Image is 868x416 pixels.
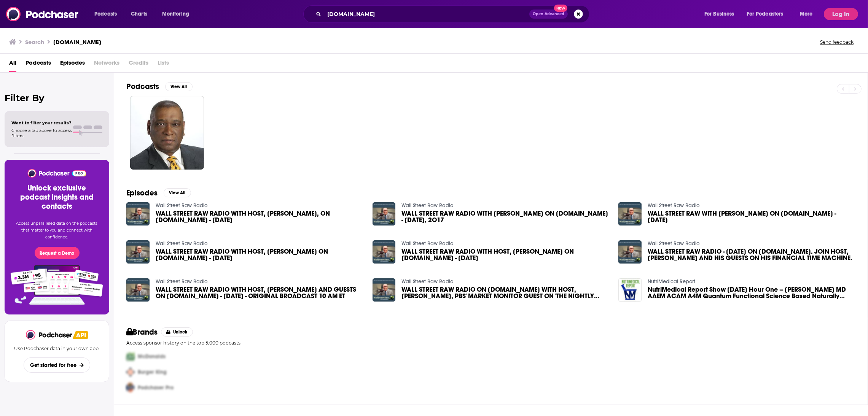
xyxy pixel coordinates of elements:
[73,331,88,339] img: Podchaser API banner
[324,8,529,20] input: Search podcasts, credits, & more...
[126,327,158,337] h2: Brands
[126,8,152,20] a: Charts
[35,247,80,259] button: Request a Demo
[401,202,453,209] a: Wall Street Raw Radio
[165,82,193,91] button: View All
[401,210,609,223] a: WALL STREET RAW RADIO WITH MARK LEIBOVIT ON GCNLIVE.COM - JUNE 24, 2O17
[818,39,856,45] button: Send feedback
[11,120,72,125] span: Want to filter your results?
[648,210,855,223] span: WALL STREET RAW WITH [PERSON_NAME] ON [DOMAIN_NAME] - [DATE]
[156,210,363,223] span: WALL STREET RAW RADIO WITH HOST, [PERSON_NAME], ON [DOMAIN_NAME] - [DATE]
[138,384,174,391] span: Podchaser Pro
[94,57,119,72] span: Networks
[123,349,138,364] img: First Pro Logo
[162,9,189,19] span: Monitoring
[131,9,147,19] span: Charts
[126,340,855,346] p: Access sponsor history on the top 5,000 podcasts.
[648,248,855,261] a: WALL STREET RAW RADIO - JULY 1, 2017 ON GCNLIVE.COM. JOIN HOST, MARK LEIBOVIT AND HIS GUESTS ON H...
[156,248,363,261] span: WALL STREET RAW RADIO WITH HOST, [PERSON_NAME] ON [DOMAIN_NAME] - [DATE]
[126,188,191,198] a: EpisodesView All
[699,8,744,20] button: open menu
[401,248,609,261] a: WALL STREET RAW RADIO WITH HOST, MARK LEIBOVIT ON GCNLIVE.COM - SATURDAY, JULY 15, 2017
[157,8,199,20] button: open menu
[401,286,609,299] a: WALL STREET RAW RADIO ON GCNLIVE.COM WITH HOST, MARK LEIBOVIT, PBS' MARKET MONITOR GUEST ON 'THE ...
[156,202,207,209] a: Wall Street Raw Radio
[156,278,207,285] a: Wall Street Raw Radio
[554,5,568,12] span: New
[648,202,699,209] a: Wall Street Raw Radio
[648,210,855,223] a: WALL STREET RAW WITH MARK LEIBOVIT ON GCNLIVE.COM - JUNE 17, 2017
[25,38,44,46] h3: Search
[824,8,858,20] button: Log In
[618,240,642,264] img: WALL STREET RAW RADIO - JULY 1, 2017 ON GCNLIVE.COM. JOIN HOST, MARK LEIBOVIT AND HIS GUESTS ON H...
[704,9,734,19] span: For Business
[25,57,51,72] a: Podcasts
[648,286,855,299] a: NutriMedical Report Show Tuesday Nov 13th 2018 Hour One – Dr Bill Deagle MD AAEM ACAM A4M Quantum...
[795,8,822,20] button: open menu
[60,57,85,72] a: Episodes
[618,202,642,225] img: WALL STREET RAW WITH MARK LEIBOVIT ON GCNLIVE.COM - JUNE 17, 2017
[618,278,642,302] img: NutriMedical Report Show Tuesday Nov 13th 2018 Hour One – Dr Bill Deagle MD AAEM ACAM A4M Quantum...
[156,240,207,247] a: Wall Street Raw Radio
[14,346,100,351] p: Use Podchaser data in your own app.
[648,240,699,247] a: Wall Street Raw Radio
[123,380,138,395] img: Third Pro Logo
[9,57,16,72] a: All
[129,57,148,72] span: Credits
[126,82,193,91] a: PodcastsView All
[11,128,72,138] span: Choose a tab above to access filters.
[401,210,609,223] span: WALL STREET RAW RADIO WITH [PERSON_NAME] ON [DOMAIN_NAME] - [DATE], 2O17
[161,327,193,337] button: Unlock
[94,9,117,19] span: Podcasts
[14,184,100,211] h3: Unlock exclusive podcast insights and contacts
[156,286,363,299] span: WALL STREET RAW RADIO WITH HOST, [PERSON_NAME] AND GUESTS ON [DOMAIN_NAME] - [DATE] - ORIGINAL BR...
[126,278,150,302] img: WALL STREET RAW RADIO WITH HOST, MARK LEIBOVIT AND GUESTS ON GCNLIVE.COM - SATURDAY, AUGUST 5, 20...
[30,362,76,368] span: Get started for free
[401,240,453,247] a: Wall Street Raw Radio
[26,330,73,340] img: Podchaser - Follow, Share and Rate Podcasts
[800,9,813,19] span: More
[89,8,127,20] button: open menu
[8,265,106,305] img: Pro Features
[156,248,363,261] a: WALL STREET RAW RADIO WITH HOST, MARK LEIBOVIT ON GCNLIVE.COM - SATURDAY, JULY 22, 2017
[533,12,564,16] span: Open Advanced
[24,357,90,373] button: Get started for free
[6,7,79,21] img: Podchaser - Follow, Share and Rate Podcasts
[126,240,150,264] img: WALL STREET RAW RADIO WITH HOST, MARK LEIBOVIT ON GCNLIVE.COM - SATURDAY, JULY 22, 2017
[648,278,695,285] a: NutriMedical Report
[156,286,363,299] a: WALL STREET RAW RADIO WITH HOST, MARK LEIBOVIT AND GUESTS ON GCNLIVE.COM - SATURDAY, AUGUST 5, 20...
[401,248,609,261] span: WALL STREET RAW RADIO WITH HOST, [PERSON_NAME] ON [DOMAIN_NAME] - [DATE]
[53,38,101,46] h3: [DOMAIN_NAME]
[123,364,138,380] img: Second Pro Logo
[164,188,191,197] button: View All
[648,286,855,299] span: NutriMedical Report Show [DATE] Hour One – [PERSON_NAME] MD AAEM ACAM A4M Quantum Functional Scie...
[126,202,150,225] img: WALL STREET RAW RADIO WITH HOST, MARK LEIBOVIT, ON GCNLIVE.COM - JULY 8, 2017
[158,57,169,72] span: Lists
[401,278,453,285] a: Wall Street Raw Radio
[311,5,597,23] div: Search podcasts, credits, & more...
[126,188,158,198] h2: Episodes
[126,82,159,91] h2: Podcasts
[14,220,100,241] p: Access unparalleled data on the podcasts that matter to you and connect with confidence.
[138,353,166,360] span: McDonalds
[373,240,396,264] a: WALL STREET RAW RADIO WITH HOST, MARK LEIBOVIT ON GCNLIVE.COM - SATURDAY, JULY 15, 2017
[156,210,363,223] a: WALL STREET RAW RADIO WITH HOST, MARK LEIBOVIT, ON GCNLIVE.COM - JULY 8, 2017
[373,202,396,225] img: WALL STREET RAW RADIO WITH MARK LEIBOVIT ON GCNLIVE.COM - JUNE 24, 2O17
[529,10,568,19] button: Open AdvancedNew
[373,278,396,302] img: WALL STREET RAW RADIO ON GCNLIVE.COM WITH HOST, MARK LEIBOVIT, PBS' MARKET MONITOR GUEST ON 'THE ...
[138,369,167,375] span: Burger King
[27,169,87,178] img: Podchaser - Follow, Share and Rate Podcasts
